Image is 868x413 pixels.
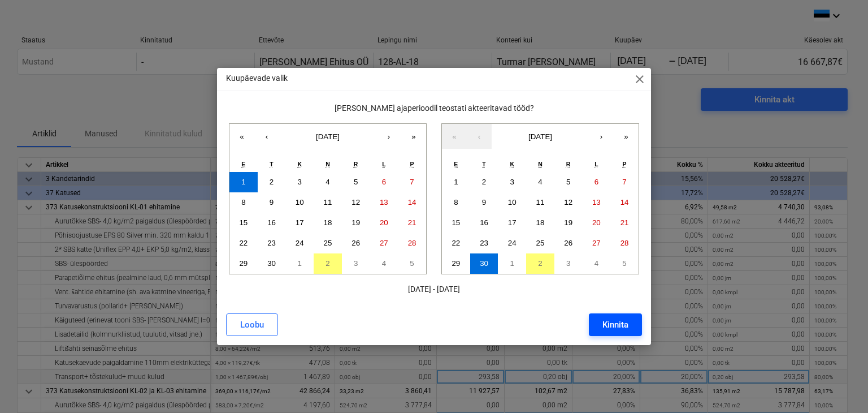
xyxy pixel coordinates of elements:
button: 11. september 2025 [526,192,554,213]
abbr: 10. september 2025 [508,198,517,206]
button: 13. september 2025 [583,192,611,213]
abbr: 25. september 2025 [536,239,545,247]
abbr: kolmapäev [297,161,302,167]
abbr: 24. september 2025 [508,239,517,247]
button: 11. september 2025 [314,192,342,213]
abbr: 5. oktoober 2025 [622,259,626,268]
abbr: 23. september 2025 [480,239,488,247]
abbr: 5. oktoober 2025 [410,259,414,268]
abbr: 10. september 2025 [296,198,304,206]
abbr: 2. oktoober 2025 [325,259,329,268]
button: 16. september 2025 [470,213,498,233]
abbr: 3. september 2025 [510,178,514,186]
button: ‹ [467,124,492,149]
button: 26. september 2025 [554,233,583,253]
abbr: 14. september 2025 [620,198,629,206]
abbr: 17. september 2025 [508,218,517,227]
button: 4. oktoober 2025 [583,253,611,274]
abbr: 2. september 2025 [482,178,486,186]
button: 18. september 2025 [526,213,554,233]
abbr: 21. september 2025 [620,218,629,227]
button: 20. september 2025 [370,213,398,233]
button: « [442,124,467,149]
abbr: neljapäev [538,161,542,167]
abbr: neljapäev [325,161,330,167]
abbr: laupäev [382,161,385,167]
button: 4. september 2025 [314,172,342,192]
button: Kinnita [589,313,642,336]
button: 29. september 2025 [442,253,470,274]
abbr: 3. september 2025 [298,178,302,186]
abbr: 15. september 2025 [452,218,460,227]
button: 24. september 2025 [498,233,526,253]
abbr: 7. september 2025 [410,178,414,186]
button: 1. oktoober 2025 [285,253,314,274]
abbr: 18. september 2025 [324,218,332,227]
abbr: 30. september 2025 [480,259,488,268]
button: [DATE] [279,124,376,149]
button: 23. september 2025 [258,233,286,253]
button: 21. september 2025 [398,213,426,233]
button: 12. september 2025 [554,192,583,213]
abbr: 19. september 2025 [564,218,572,227]
div: Kinnita [602,317,628,332]
abbr: 12. september 2025 [564,198,572,206]
button: 9. september 2025 [470,192,498,213]
button: › [376,124,401,149]
abbr: 23. september 2025 [267,239,276,247]
button: 13. september 2025 [370,192,398,213]
abbr: 18. september 2025 [536,218,545,227]
button: 5. september 2025 [342,172,370,192]
abbr: 17. september 2025 [296,218,304,227]
abbr: 2. september 2025 [270,178,274,186]
button: 2. oktoober 2025 [526,253,554,274]
abbr: 4. oktoober 2025 [382,259,386,268]
span: [DATE] [316,132,340,141]
button: 8. september 2025 [229,192,258,213]
abbr: 1. september 2025 [241,178,245,186]
abbr: 1. september 2025 [454,178,458,186]
button: 9. september 2025 [258,192,286,213]
div: Loobu [240,317,264,332]
button: 17. september 2025 [285,213,314,233]
button: 1. oktoober 2025 [498,253,526,274]
abbr: 29. september 2025 [452,259,460,268]
button: 25. september 2025 [526,233,554,253]
button: 12. september 2025 [342,192,370,213]
button: 1. september 2025 [229,172,258,192]
button: 4. september 2025 [526,172,554,192]
button: 20. september 2025 [583,213,611,233]
abbr: 2. oktoober 2025 [538,259,542,268]
button: 5. oktoober 2025 [610,253,639,274]
button: 21. september 2025 [610,213,639,233]
button: 26. september 2025 [342,233,370,253]
button: 24. september 2025 [285,233,314,253]
button: 5. oktoober 2025 [398,253,426,274]
abbr: pühapäev [623,161,627,167]
p: [DATE] - [DATE] [226,283,642,295]
abbr: esmaspäev [454,161,458,167]
span: close [633,72,646,86]
button: 10. september 2025 [285,192,314,213]
button: 15. september 2025 [442,213,470,233]
abbr: 28. september 2025 [408,239,416,247]
abbr: 13. september 2025 [380,198,388,206]
button: 15. september 2025 [229,213,258,233]
button: 19. september 2025 [554,213,583,233]
button: 2. september 2025 [258,172,286,192]
button: 28. september 2025 [398,233,426,253]
abbr: pühapäev [410,161,414,167]
button: 27. september 2025 [370,233,398,253]
abbr: 4. september 2025 [538,178,542,186]
abbr: 24. september 2025 [296,239,304,247]
abbr: reede [354,161,358,167]
button: 8. september 2025 [442,192,470,213]
abbr: 15. september 2025 [239,218,248,227]
abbr: teisipäev [270,161,273,167]
abbr: 16. september 2025 [480,218,488,227]
p: Kuupäevade valik [226,72,288,84]
button: 22. september 2025 [229,233,258,253]
button: 17. september 2025 [498,213,526,233]
button: › [589,124,614,149]
abbr: 8. september 2025 [241,198,245,206]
